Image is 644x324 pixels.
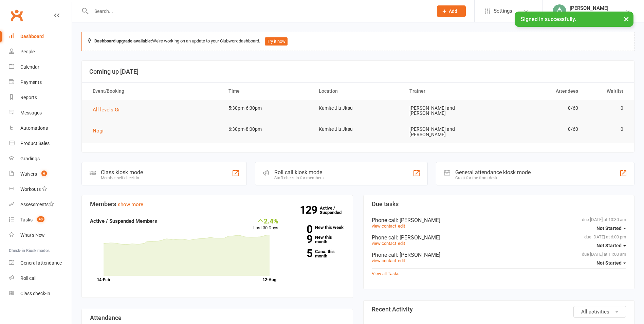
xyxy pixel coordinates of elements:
a: edit [398,258,405,263]
div: Assessments [20,202,54,207]
div: What's New [20,232,45,238]
td: 5:30pm-6:30pm [222,100,313,116]
a: View all Tasks [372,271,400,276]
button: All activities [573,306,626,318]
div: Great for the front desk [455,176,531,180]
span: 6 [41,170,47,176]
span: Not Started [596,226,622,231]
div: Phone call [372,252,626,258]
span: 40 [37,216,44,222]
a: 5Canx. this month [289,249,345,258]
a: Messages [9,105,72,121]
th: Attendees [494,83,584,100]
a: edit [398,223,405,229]
div: Waivers [20,171,37,177]
td: 0 [584,100,629,116]
strong: Dashboard upgrade available: [94,38,152,43]
button: Try it now [265,37,288,46]
th: Waitlist [584,83,629,100]
a: Waivers 6 [9,166,72,182]
th: Event/Booking [87,83,222,100]
input: Search... [89,6,428,16]
div: Messages [20,110,42,115]
h3: Attendance [90,314,345,321]
div: 2.4% [253,217,278,224]
strong: 129 [300,205,320,215]
button: Not Started [596,257,626,269]
div: Member self check-in [101,176,143,180]
td: 0/60 [494,100,584,116]
a: Reports [9,90,72,105]
button: Not Started [596,222,626,234]
div: Last 30 Days [253,217,278,232]
a: 9New this month [289,235,345,244]
td: 0 [584,121,629,137]
div: Staff check-in for members [274,176,324,180]
a: People [9,44,72,59]
a: Class kiosk mode [9,286,72,301]
span: Not Started [596,243,622,248]
td: 0/60 [494,121,584,137]
h3: Coming up [DATE] [89,68,627,75]
button: × [620,12,632,26]
div: Roll call [20,275,36,281]
a: Automations [9,121,72,136]
a: What's New [9,228,72,243]
h3: Due tasks [372,201,626,208]
img: thumb_image1713433996.png [553,4,566,18]
div: People [20,49,35,54]
div: Reports [20,95,37,100]
th: Time [222,83,313,100]
div: Phone call [372,217,626,223]
th: Location [313,83,403,100]
div: Class kiosk mode [101,169,143,176]
div: We're working on an update to your Clubworx dashboard. [81,32,634,51]
a: 129Active / Suspended [320,201,350,220]
a: Payments [9,75,72,90]
span: Add [449,8,457,14]
div: Calendar [20,64,39,70]
div: Automations [20,125,48,131]
td: 6:30pm-8:00pm [222,121,313,137]
td: Kumite Jiu Jitsu [313,121,403,137]
span: All levels Gi [93,107,119,113]
td: [PERSON_NAME] and [PERSON_NAME] [403,121,494,143]
a: view contact [372,223,396,229]
h3: Members [90,201,345,208]
span: Nogi [93,128,104,134]
span: Not Started [596,260,622,266]
a: General attendance kiosk mode [9,255,72,271]
a: edit [398,241,405,246]
td: Kumite Jiu Jitsu [313,100,403,116]
td: [PERSON_NAME] and [PERSON_NAME] [403,100,494,122]
div: General attendance kiosk mode [455,169,531,176]
span: Signed in successfully. [521,16,576,22]
div: Kumite Jiu Jitsu [570,11,608,17]
a: view contact [372,258,396,263]
span: All activities [581,309,609,315]
div: Product Sales [20,141,50,146]
div: Gradings [20,156,40,161]
a: Clubworx [8,7,25,24]
a: Product Sales [9,136,72,151]
div: Dashboard [20,34,44,39]
div: General attendance [20,260,62,266]
button: Nogi [93,127,108,135]
span: : [PERSON_NAME] [397,217,440,223]
span: Settings [494,3,512,19]
a: Tasks 40 [9,212,72,228]
span: : [PERSON_NAME] [397,252,440,258]
div: Payments [20,79,42,85]
a: view contact [372,241,396,246]
div: [PERSON_NAME] [570,5,608,11]
button: Not Started [596,239,626,252]
a: show more [118,201,143,208]
span: : [PERSON_NAME] [397,234,440,241]
a: Calendar [9,59,72,75]
button: All levels Gi [93,106,124,114]
a: Workouts [9,182,72,197]
div: Workouts [20,186,41,192]
div: Class check-in [20,291,50,296]
a: Gradings [9,151,72,166]
a: Assessments [9,197,72,212]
